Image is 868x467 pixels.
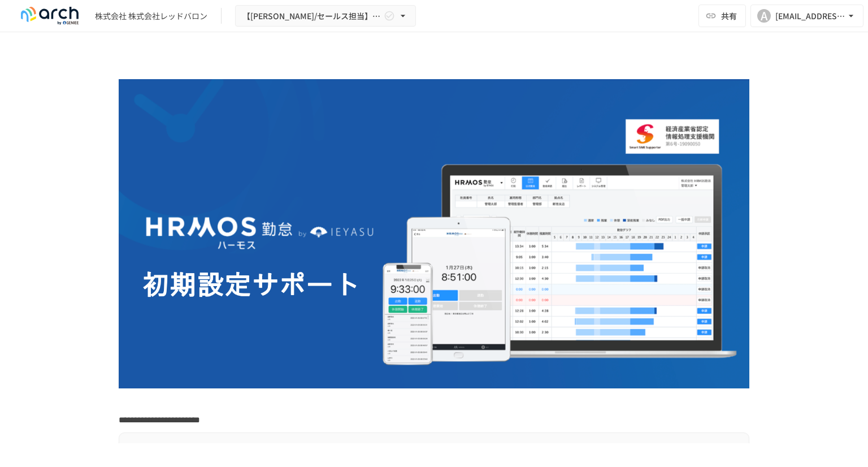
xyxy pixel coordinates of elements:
[757,9,771,23] div: A
[721,10,737,22] span: 共有
[119,79,749,388] img: GdztLVQAPnGLORo409ZpmnRQckwtTrMz8aHIKJZF2AQ
[750,5,863,27] button: A[EMAIL_ADDRESS][PERSON_NAME][DOMAIN_NAME]
[95,10,207,22] div: 株式会社 株式会社レッドバロン
[698,5,746,27] button: 共有
[242,9,381,23] span: 【[PERSON_NAME]/セールス担当】株式会社レッドバロン様_初期設定サポート
[775,9,845,23] div: [EMAIL_ADDRESS][PERSON_NAME][DOMAIN_NAME]
[14,7,86,25] img: logo-default@2x-9cf2c760.svg
[235,5,416,27] button: 【[PERSON_NAME]/セールス担当】株式会社レッドバロン様_初期設定サポート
